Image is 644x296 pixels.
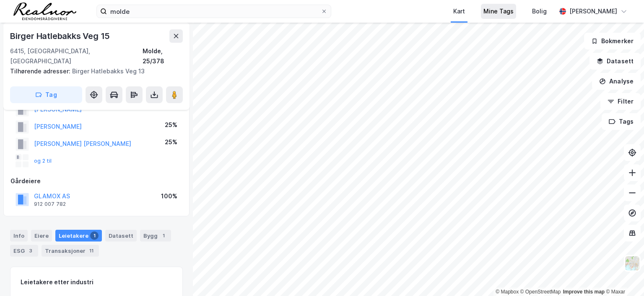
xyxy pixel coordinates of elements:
[90,231,99,240] div: 1
[602,256,644,296] iframe: Chat Widget
[10,230,28,241] div: Info
[55,230,102,241] div: Leietakere
[87,247,96,255] div: 11
[165,137,177,147] div: 25%
[584,33,641,49] button: Bokmerker
[105,230,137,241] div: Datasett
[10,66,176,76] div: Birger Hatlebakks Veg 13
[532,6,547,16] div: Bolig
[10,29,112,43] div: Birger Hatlebakks Veg 15
[13,3,76,20] img: realnor-logo.934646d98de889bb5806.png
[165,120,177,130] div: 25%
[520,289,561,295] a: OpenStreetMap
[31,230,52,241] div: Eiere
[602,256,644,296] div: Kontrollprogram for chat
[10,176,182,186] div: Gårdeiere
[563,289,605,295] a: Improve this map
[483,6,514,16] div: Mine Tags
[140,230,171,241] div: Bygg
[592,73,641,90] button: Analyse
[26,247,35,255] div: 3
[10,245,38,257] div: ESG
[624,255,640,271] img: Z
[34,201,66,208] div: 912 007 782
[600,93,641,110] button: Filter
[143,46,183,66] div: Molde, 25/378
[161,191,177,201] div: 100%
[496,289,519,295] a: Mapbox
[10,86,82,103] button: Tag
[453,6,465,16] div: Kart
[569,6,617,16] div: [PERSON_NAME]
[159,231,168,240] div: 1
[42,245,99,257] div: Transaksjoner
[602,113,641,130] button: Tags
[10,68,72,75] span: Tilhørende adresser:
[107,5,321,18] input: Søk på adresse, matrikkel, gårdeiere, leietakere eller personer
[21,277,172,287] div: Leietakere etter industri
[10,46,143,66] div: 6415, [GEOGRAPHIC_DATA], [GEOGRAPHIC_DATA]
[589,53,641,70] button: Datasett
